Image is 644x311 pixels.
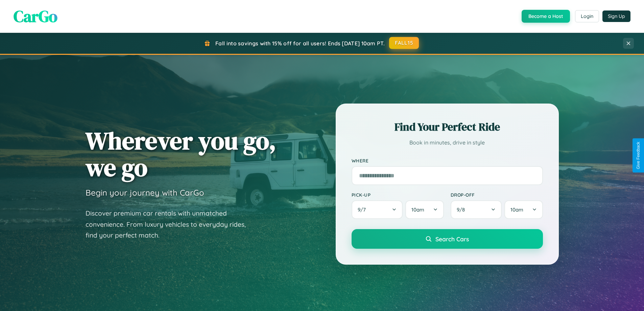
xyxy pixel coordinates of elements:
span: CarGo [14,5,57,27]
p: Book in minutes, drive in style [352,138,543,148]
label: Where [352,158,543,163]
label: Pick-up [352,192,444,198]
button: FALL15 [389,37,419,49]
button: 10am [405,200,444,219]
label: Drop-off [451,192,543,198]
div: Give Feedback [636,142,641,169]
button: 9/8 [451,200,502,219]
h2: Find Your Perfect Ride [352,119,543,134]
span: 10am [411,206,424,213]
button: Sign Up [602,10,630,22]
span: 9 / 8 [457,206,468,213]
button: Login [575,10,599,22]
span: 10am [510,206,523,213]
button: 10am [504,200,543,219]
button: Search Cars [352,229,543,249]
span: Search Cars [435,235,469,243]
span: 9 / 7 [358,206,369,213]
span: Fall into savings with 15% off for all users! Ends [DATE] 10am PT. [215,40,385,47]
button: Become a Host [522,10,570,23]
h3: Begin your journey with CarGo [86,187,204,198]
h1: Wherever you go, we go [86,127,276,181]
button: 9/7 [352,200,403,219]
p: Discover premium car rentals with unmatched convenience. From luxury vehicles to everyday rides, ... [86,208,255,241]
